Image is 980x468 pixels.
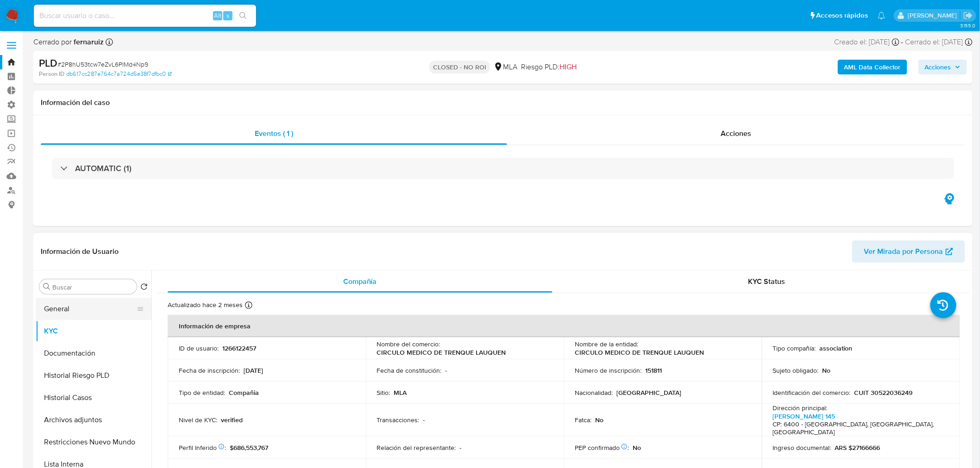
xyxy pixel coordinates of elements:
[575,416,591,424] p: Fatca :
[559,62,577,72] span: HIGH
[377,366,442,375] p: Fecha de constitución :
[773,412,836,421] a: [PERSON_NAME] 145
[820,344,853,352] p: association
[226,11,229,20] span: s
[179,366,240,375] p: Fecha de inscripción :
[36,320,151,342] button: KYC
[39,70,64,78] b: Person ID
[575,348,704,357] p: CIRCULO MEDICO DE TRENQUE LAUQUEN
[39,55,57,70] b: PLD
[748,276,785,287] span: KYC Status
[901,37,904,47] span: -
[72,37,104,47] b: fernaruiz
[773,388,851,397] p: Identificación del comercio :
[721,128,751,139] span: Acciones
[864,240,943,263] span: Ver Mirada por Persona
[460,443,462,452] p: -
[34,10,256,22] input: Buscar usuario o caso...
[494,62,517,72] div: MLA
[179,443,226,452] p: Perfil Inferido :
[852,240,965,263] button: Ver Mirada por Persona
[377,388,390,397] p: Sitio :
[575,340,638,348] p: Nombre de la entidad :
[66,70,172,78] a: db617cc287e764c7a724d5e38f7dfbc0
[36,364,151,387] button: Historial Riesgo PLD
[36,409,151,431] button: Archivos adjuntos
[75,163,132,173] h3: AUTOMATIC (1)
[233,9,252,22] button: search-icon
[179,344,219,352] p: ID de usuario :
[575,366,641,375] p: Número de inscripción :
[244,366,263,375] p: [DATE]
[140,283,148,293] button: Volver al orden por defecto
[377,340,440,348] p: Nombre del comercio :
[377,348,506,357] p: CIRCULO MEDICO DE TRENQUE LAUQUEN
[179,416,217,424] p: Nivel de KYC :
[377,443,456,452] p: Relación del representante :
[773,344,816,352] p: Tipo compañía :
[838,60,907,74] button: AML Data Collector
[377,416,420,424] p: Transacciones :
[773,443,831,452] p: Ingreso documental :
[521,62,577,72] span: Riesgo PLD:
[179,388,225,397] p: Tipo de entidad :
[36,298,144,320] button: General
[394,388,407,397] p: MLA
[43,283,50,290] button: Buscar
[575,443,629,452] p: PEP confirmado :
[773,404,828,412] p: Dirección principal :
[844,60,901,74] b: AML Data Collector
[773,366,819,375] p: Sujeto obligado :
[52,158,954,179] div: AUTOMATIC (1)
[595,416,603,424] p: No
[633,443,641,452] p: No
[908,11,960,20] p: ignacio.bagnardi@mercadolibre.com
[918,60,967,74] button: Acciones
[823,366,831,375] p: No
[221,416,243,424] p: verified
[835,37,899,47] div: Creado el: [DATE]
[773,420,945,437] h4: CP: 6400 - [GEOGRAPHIC_DATA], [GEOGRAPHIC_DATA], [GEOGRAPHIC_DATA]
[963,11,973,20] a: Salir
[905,37,973,47] div: Cerrado el: [DATE]
[575,388,613,397] p: Nacionalidad :
[41,247,119,256] h1: Información de Usuario
[645,366,662,375] p: 151811
[168,301,243,309] p: Actualizado hace 2 meses
[343,276,377,287] span: Compañía
[222,344,256,352] p: 1266122457
[33,37,104,47] span: Cerrado por
[36,431,151,453] button: Restricciones Nuevo Mundo
[229,388,259,397] p: Compañia
[835,443,880,452] p: ARS $27166666
[817,11,868,20] span: Accesos rápidos
[854,388,913,397] p: CUIT 30522036249
[214,11,221,20] span: Alt
[168,315,960,337] th: Información de empresa
[41,98,965,107] h1: Información del caso
[255,128,293,139] span: Eventos ( 1 )
[52,283,133,291] input: Buscar
[36,342,151,364] button: Documentación
[429,61,490,74] p: CLOSED - NO ROI
[878,12,886,19] a: Notificaciones
[446,366,447,375] p: -
[57,60,148,69] span: # 2P8hU53tcw7eZvL6PlMd4Np9
[36,387,151,409] button: Historial Casos
[616,388,681,397] p: [GEOGRAPHIC_DATA]
[230,443,268,452] span: $686,553,767
[423,416,425,424] p: -
[925,60,951,74] span: Acciones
